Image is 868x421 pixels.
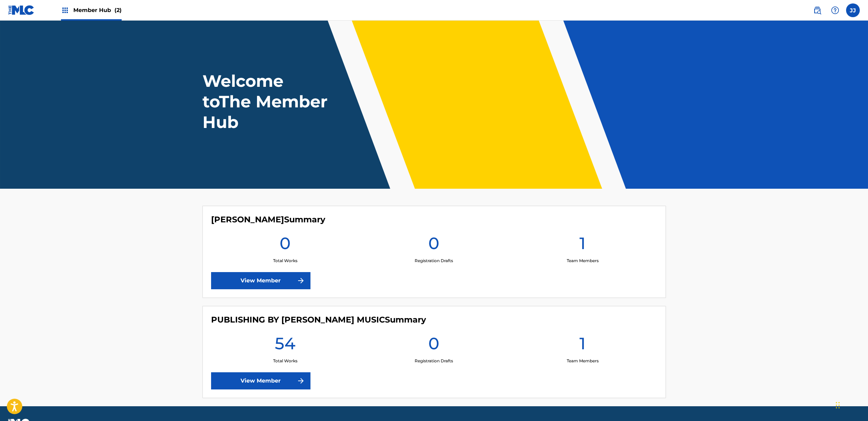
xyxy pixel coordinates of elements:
div: Drag [836,395,840,416]
img: f7272a7cc735f4ea7f67.svg [297,377,305,385]
h1: 0 [280,233,291,258]
iframe: Resource Center [849,292,868,348]
a: View Member [211,272,310,289]
h1: 1 [579,333,586,358]
img: search [813,6,821,14]
h1: 1 [579,233,586,258]
img: Top Rightsholders [61,6,69,14]
a: View Member [211,372,310,389]
h1: 0 [428,233,439,258]
div: User Menu [846,3,860,17]
p: Registration Drafts [415,358,453,364]
p: Total Works [273,358,297,364]
span: Member Hub [73,6,122,14]
iframe: Chat Widget [834,388,868,421]
a: Public Search [810,3,824,17]
h4: PUBLISHING BY JONATHAN JACKSON MUSIC [211,315,426,325]
h1: 0 [428,333,439,358]
span: (2) [114,7,122,13]
div: Help [828,3,842,17]
p: Team Members [567,358,599,364]
p: Registration Drafts [415,258,453,264]
h1: Welcome to The Member Hub [203,71,331,132]
img: MLC Logo [8,5,35,15]
h1: 54 [275,333,295,358]
img: help [831,6,839,14]
p: Total Works [273,258,297,264]
p: Team Members [567,258,599,264]
h4: JONATHAN JACKSON [211,214,325,225]
img: f7272a7cc735f4ea7f67.svg [297,277,305,285]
